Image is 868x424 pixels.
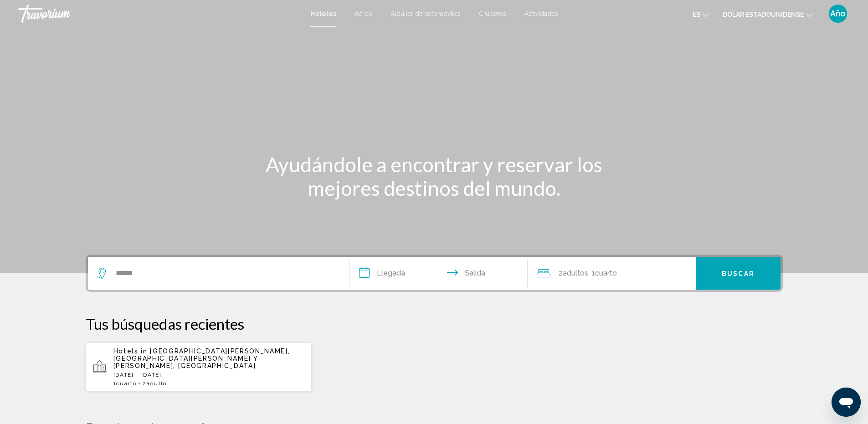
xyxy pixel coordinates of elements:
iframe: Botón para iniciar la ventana de mensajería [832,388,861,417]
span: 2 [143,380,167,387]
span: Cuarto [116,380,136,387]
button: Hotels in [GEOGRAPHIC_DATA][PERSON_NAME], [GEOGRAPHIC_DATA][PERSON_NAME] Y [PERSON_NAME], [GEOGRA... [86,342,312,392]
font: , 1 [588,269,595,277]
button: Cambiar moneda [723,8,812,21]
font: Buscar [722,270,755,277]
a: Hoteles [310,10,336,17]
p: Tus búsquedas recientes [86,315,783,333]
font: Ayudándole a encontrar y reservar los mejores destinos del mundo. [266,153,602,200]
font: Cuarto [595,269,617,277]
font: es [693,11,700,18]
a: Alquiler de automóviles [390,10,461,17]
a: Cruceros [479,10,506,17]
a: Aéreo [354,10,372,17]
font: adultos [563,269,588,277]
a: Travorium [18,5,301,23]
button: Menú de usuario [826,4,850,23]
span: Hotels in [113,347,148,355]
font: Año [830,9,846,18]
a: Actividades [524,10,558,17]
div: Widget de búsqueda [88,257,781,290]
font: Dólar estadounidense [723,11,804,18]
button: Cambiar idioma [693,8,709,21]
font: 2 [559,269,563,277]
button: Buscar [696,257,781,290]
button: Fechas de entrada y salida [350,257,528,290]
button: Viajeros: 2 adultos, 0 niños [528,257,696,290]
p: [DATE] - [DATE] [113,372,305,378]
span: Adulto [147,380,167,387]
span: 1 [113,380,137,387]
span: [GEOGRAPHIC_DATA][PERSON_NAME], [GEOGRAPHIC_DATA][PERSON_NAME] Y [PERSON_NAME], [GEOGRAPHIC_DATA] [113,347,290,369]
